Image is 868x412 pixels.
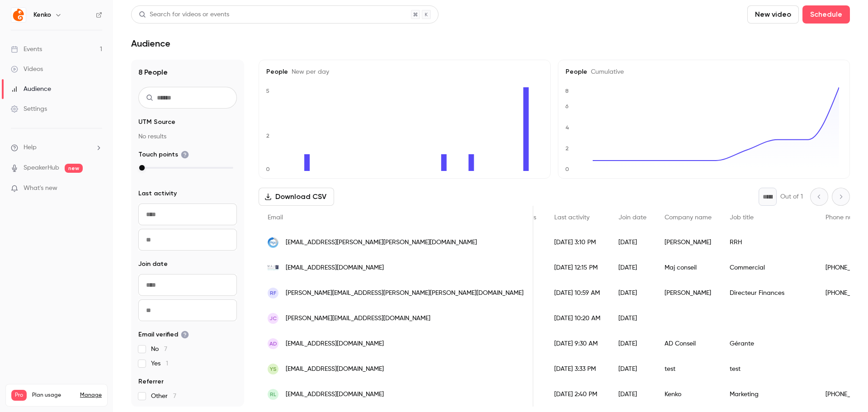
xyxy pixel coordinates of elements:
[286,238,477,247] span: [EMAIL_ADDRESS][PERSON_NAME][PERSON_NAME][DOMAIN_NAME]
[545,280,609,306] div: [DATE] 10:59 AM
[266,166,270,172] text: 0
[565,103,569,109] text: 6
[565,166,569,172] text: 0
[139,10,229,19] div: Search for videos or events
[259,188,334,206] button: Download CSV
[566,124,569,131] text: 4
[11,390,27,401] span: Pro
[11,45,42,54] div: Events
[139,165,145,170] div: max
[24,143,37,152] span: Help
[11,8,26,22] img: Kenko
[164,346,167,352] span: 7
[545,331,609,356] div: [DATE] 9:30 AM
[656,382,721,407] div: Kenko
[138,150,189,159] span: Touch points
[268,237,278,248] img: aiga.fr
[656,356,721,382] div: test
[138,299,237,321] input: To
[166,360,168,367] span: 1
[138,330,189,339] span: Email verified
[609,255,656,280] div: [DATE]
[270,365,277,373] span: YS
[138,377,164,386] span: Referrer
[665,214,712,221] span: Company name
[730,214,754,221] span: Job title
[721,280,816,306] div: Directeur Finances
[826,214,868,221] span: Phone number
[138,260,168,269] span: Join date
[65,164,83,173] span: new
[609,382,656,407] div: [DATE]
[24,184,57,193] span: What's new
[138,67,237,78] h1: 8 People
[24,163,59,173] a: SpeakerHub
[747,5,799,24] button: New video
[566,145,569,152] text: 2
[11,104,47,114] div: Settings
[151,345,167,354] span: No
[151,359,168,368] span: Yes
[721,255,816,280] div: Commercial
[173,393,176,399] span: 7
[656,280,721,306] div: [PERSON_NAME]
[286,339,384,349] span: [EMAIL_ADDRESS][DOMAIN_NAME]
[545,356,609,382] div: [DATE] 3:33 PM
[266,88,269,94] text: 5
[656,230,721,255] div: [PERSON_NAME]
[138,132,237,141] p: No results
[11,85,51,94] div: Audience
[270,289,276,297] span: RF
[11,143,102,152] li: help-dropdown-opener
[566,67,842,76] h5: People
[609,356,656,382] div: [DATE]
[138,118,175,127] span: UTM Source
[269,314,277,322] span: JC
[266,133,269,139] text: 2
[721,331,816,356] div: Gérante
[656,255,721,280] div: Maj conseil
[268,262,278,273] img: majconseil.fr
[266,67,543,76] h5: People
[80,392,102,399] a: Manage
[138,204,237,225] input: From
[286,263,384,273] span: [EMAIL_ADDRESS][DOMAIN_NAME]
[33,10,51,19] h6: Kenko
[565,88,569,94] text: 8
[721,356,816,382] div: test
[780,192,803,201] p: Out of 1
[11,65,43,74] div: Videos
[286,365,384,374] span: [EMAIL_ADDRESS][DOMAIN_NAME]
[609,230,656,255] div: [DATE]
[609,331,656,356] div: [DATE]
[802,5,850,24] button: Schedule
[721,382,816,407] div: Marketing
[286,390,384,399] span: [EMAIL_ADDRESS][DOMAIN_NAME]
[131,38,170,49] h1: Audience
[545,382,609,407] div: [DATE] 2:40 PM
[618,214,646,221] span: Join date
[138,229,237,251] input: To
[270,390,276,398] span: RL
[721,230,816,255] div: RRH
[138,274,237,296] input: From
[609,306,656,331] div: [DATE]
[138,189,177,198] span: Last activity
[554,214,590,221] span: Last activity
[286,289,524,298] span: [PERSON_NAME][EMAIL_ADDRESS][PERSON_NAME][PERSON_NAME][DOMAIN_NAME]
[656,331,721,356] div: AD Conseil
[32,392,75,399] span: Plan usage
[151,392,176,401] span: Other
[286,314,430,323] span: [PERSON_NAME][EMAIL_ADDRESS][DOMAIN_NAME]
[268,214,283,221] span: Email
[545,230,609,255] div: [DATE] 3:10 PM
[288,69,329,75] span: New per day
[545,255,609,280] div: [DATE] 12:15 PM
[545,306,609,331] div: [DATE] 10:20 AM
[91,185,102,193] iframe: Noticeable Trigger
[269,340,277,348] span: AD
[609,280,656,306] div: [DATE]
[587,69,624,75] span: Cumulative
